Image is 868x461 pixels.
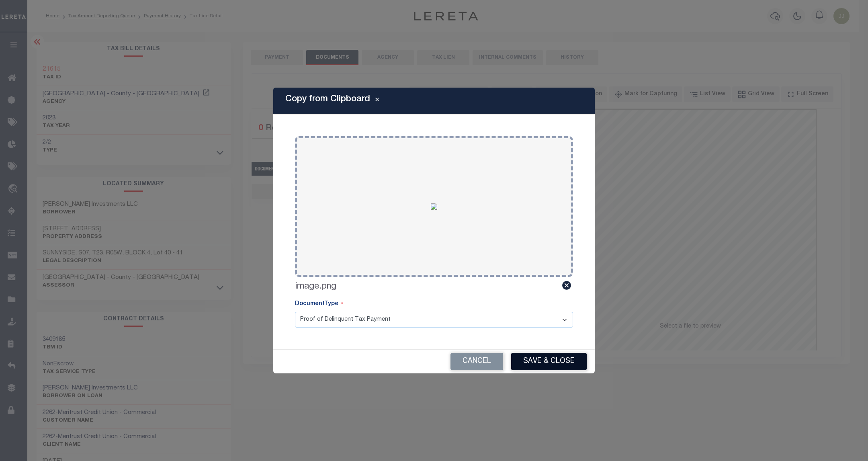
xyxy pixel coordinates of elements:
button: Close [370,96,384,106]
label: DocumentType [295,300,343,309]
img: b20caa68-339d-4011-8105-e8b8e539fc26 [431,203,437,210]
label: image.png [295,280,336,293]
button: Save & Close [511,353,587,370]
button: Cancel [450,353,503,370]
h5: Copy from Clipboard [285,94,370,104]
